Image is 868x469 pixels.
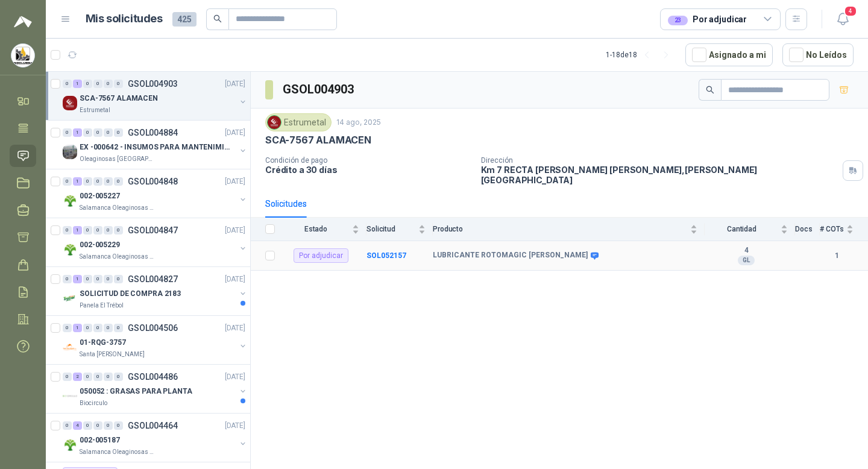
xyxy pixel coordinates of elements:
div: 0 [63,324,72,332]
p: [DATE] [225,225,245,236]
div: Estrumetal [265,113,332,131]
p: 002-005227 [80,190,120,202]
h1: Mis solicitudes [86,10,163,28]
p: SOLICITUD DE COMPRA 2183 [80,288,181,300]
div: 0 [114,324,123,332]
div: GL [738,256,755,265]
div: 0 [114,177,123,186]
div: 0 [104,128,113,137]
div: 0 [83,421,92,430]
p: [DATE] [225,420,245,432]
div: 23 [668,16,688,25]
div: 0 [93,80,102,88]
span: # COTs [820,225,844,233]
p: GSOL004903 [128,80,178,88]
p: 002-005187 [80,435,120,446]
th: Solicitud [366,218,433,241]
div: 0 [114,275,123,283]
div: 0 [114,226,123,234]
p: Oleaginosas [GEOGRAPHIC_DATA][PERSON_NAME] [80,154,156,164]
p: Km 7 RECTA [PERSON_NAME] [PERSON_NAME] , [PERSON_NAME][GEOGRAPHIC_DATA] [481,165,838,185]
p: Salamanca Oleaginosas SAS [80,252,156,262]
div: 0 [114,373,123,381]
div: 0 [83,275,92,283]
p: Biocirculo [80,398,107,408]
p: [DATE] [225,274,245,285]
div: 0 [104,177,113,186]
a: 0 1 0 0 0 0 GSOL004847[DATE] Company Logo002-005229Salamanca Oleaginosas SAS [63,223,248,262]
img: Company Logo [63,194,77,208]
div: 0 [104,324,113,332]
a: 0 1 0 0 0 0 GSOL004506[DATE] Company Logo01-RQG-3757Santa [PERSON_NAME] [63,321,248,359]
p: [DATE] [225,176,245,187]
div: 2 [73,373,82,381]
img: Company Logo [11,44,34,67]
p: 050052 : GRASAS PARA PLANTA [80,386,192,397]
a: 0 1 0 0 0 0 GSOL004848[DATE] Company Logo002-005227Salamanca Oleaginosas SAS [63,174,248,213]
p: GSOL004884 [128,128,178,137]
p: [DATE] [225,127,245,139]
p: 14 ago, 2025 [336,117,381,128]
p: Salamanca Oleaginosas SAS [80,203,156,213]
div: 4 [73,421,82,430]
span: search [706,86,714,94]
a: SOL052157 [366,251,406,260]
p: 01-RQG-3757 [80,337,126,348]
a: 0 1 0 0 0 0 GSOL004827[DATE] Company LogoSOLICITUD DE COMPRA 2183Panela El Trébol [63,272,248,310]
h3: GSOL004903 [283,80,356,99]
button: 4 [832,8,854,30]
th: Estado [282,218,366,241]
th: Docs [795,218,820,241]
div: 1 [73,177,82,186]
div: 0 [83,128,92,137]
p: Crédito a 30 días [265,165,471,175]
div: Solicitudes [265,197,307,210]
div: 0 [63,177,72,186]
div: 0 [63,373,72,381]
span: Estado [282,225,350,233]
p: SCA-7567 ALAMACEN [265,134,371,146]
p: Estrumetal [80,105,110,115]
span: search [213,14,222,23]
img: Company Logo [63,340,77,354]
p: [DATE] [225,371,245,383]
img: Company Logo [63,389,77,403]
div: Por adjudicar [668,13,747,26]
p: 002-005229 [80,239,120,251]
div: 0 [83,177,92,186]
p: GSOL004464 [128,421,178,430]
div: 1 [73,324,82,332]
div: 0 [63,421,72,430]
img: Logo peakr [14,14,32,29]
p: GSOL004847 [128,226,178,234]
div: 0 [114,421,123,430]
img: Company Logo [63,96,77,110]
span: Producto [433,225,688,233]
span: 4 [844,5,857,17]
div: 0 [63,226,72,234]
p: [DATE] [225,78,245,90]
div: Por adjudicar [294,248,348,263]
p: GSOL004848 [128,177,178,186]
div: 1 [73,128,82,137]
p: GSOL004827 [128,275,178,283]
div: 0 [83,226,92,234]
a: 0 1 0 0 0 0 GSOL004884[DATE] Company LogoEX -000642 - INSUMOS PARA MANTENIMIENTO PREVENTIVOOleagi... [63,125,248,164]
p: [DATE] [225,323,245,334]
p: SCA-7567 ALAMACEN [80,93,158,104]
img: Company Logo [63,145,77,159]
button: Asignado a mi [685,43,773,66]
p: Panela El Trébol [80,301,124,310]
div: 1 [73,275,82,283]
div: 0 [63,128,72,137]
div: 0 [63,80,72,88]
div: 0 [104,275,113,283]
span: 425 [172,12,197,27]
span: Cantidad [705,225,778,233]
th: # COTs [820,218,868,241]
p: Dirección [481,156,838,165]
img: Company Logo [268,116,281,129]
div: 0 [93,421,102,430]
div: 0 [114,80,123,88]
